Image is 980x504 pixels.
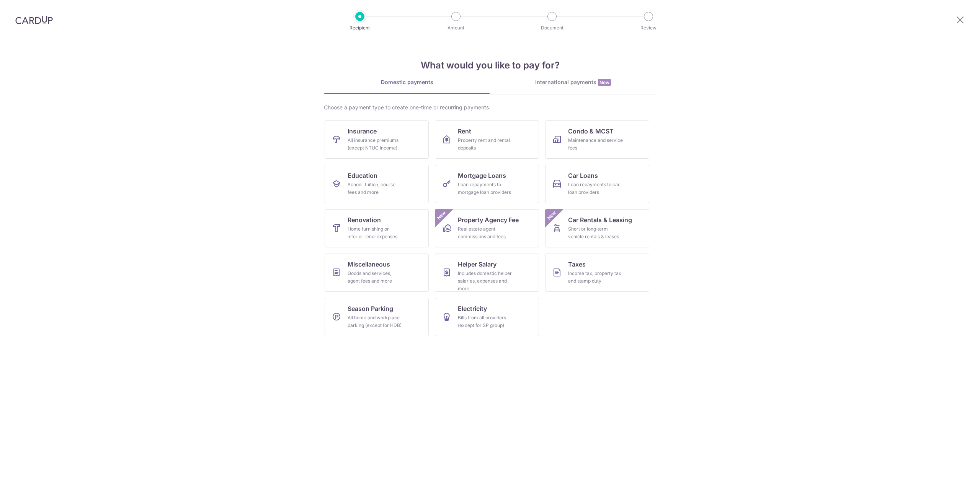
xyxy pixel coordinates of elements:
div: Loan repayments to mortgage loan providers [458,181,513,196]
div: Choose a payment type to create one-time or recurring payments. [324,104,656,111]
span: Car Rentals & Leasing [568,215,632,224]
p: Recipient [332,24,388,32]
span: Car Loans [568,171,598,180]
div: Short or long‑term vehicle rentals & leases [568,225,623,241]
span: New [598,79,611,86]
a: RentProperty rent and rental deposits [435,120,539,159]
a: MiscellaneousGoods and services, agent fees and more [325,254,429,292]
div: Maintenance and service fees [568,137,623,152]
span: New [546,209,558,222]
a: Car LoansLoan repayments to car loan providers [545,165,649,203]
a: Season ParkingAll home and workplace parking (except for HDB) [325,298,429,336]
p: Review [620,24,677,32]
a: Helper SalaryIncludes domestic helper salaries, expenses and more [435,254,539,292]
div: Loan repayments to car loan providers [568,181,623,196]
h4: What would you like to pay for? [324,59,656,72]
div: All insurance premiums (except NTUC Income) [348,137,403,152]
a: TaxesIncome tax, property tax and stamp duty [545,254,649,292]
a: Condo & MCSTMaintenance and service fees [545,120,649,159]
a: RenovationHome furnishing or interior reno-expenses [325,209,429,247]
div: Bills from all providers (except for SP group) [458,314,513,329]
span: New [435,209,448,222]
span: Renovation [348,215,381,224]
img: CardUp [15,15,53,24]
a: Property Agency FeeReal estate agent commissions and feesNew [435,209,539,247]
div: Home furnishing or interior reno-expenses [348,225,403,241]
span: Education [348,171,377,180]
p: Amount [428,24,484,32]
a: InsuranceAll insurance premiums (except NTUC Income) [325,120,429,159]
span: Electricity [458,304,487,313]
p: Document [524,24,580,32]
a: Car Rentals & LeasingShort or long‑term vehicle rentals & leasesNew [545,209,649,247]
span: Mortgage Loans [458,171,506,180]
span: Miscellaneous [348,260,390,269]
a: ElectricityBills from all providers (except for SP group) [435,298,539,336]
div: School, tuition, course fees and more [348,181,403,196]
div: All home and workplace parking (except for HDB) [348,314,403,329]
div: Income tax, property tax and stamp duty [568,270,623,285]
span: Season Parking [348,304,393,313]
div: International payments [490,78,656,86]
span: Taxes [568,260,586,269]
div: Real estate agent commissions and fees [458,225,513,241]
div: Domestic payments [324,78,490,86]
div: Goods and services, agent fees and more [348,270,403,285]
div: Includes domestic helper salaries, expenses and more [458,270,513,293]
div: Property rent and rental deposits [458,137,513,152]
span: Insurance [348,127,377,136]
span: Property Agency Fee [458,215,519,224]
span: Rent [458,127,471,136]
span: Condo & MCST [568,127,614,136]
span: Helper Salary [458,260,497,269]
a: Mortgage LoansLoan repayments to mortgage loan providers [435,165,539,203]
a: EducationSchool, tuition, course fees and more [325,165,429,203]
